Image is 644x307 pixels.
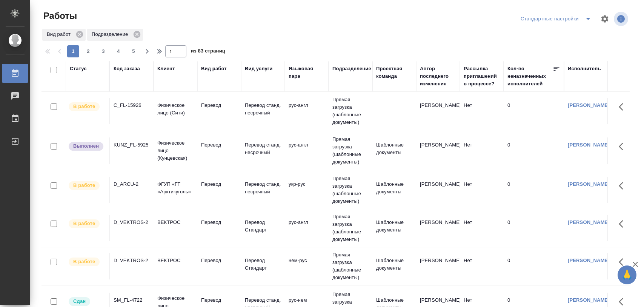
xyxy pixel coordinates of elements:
[201,180,237,188] p: Перевод
[504,177,564,203] td: 0
[201,257,237,264] p: Перевод
[614,253,632,271] button: Здесь прячутся важные кнопки
[68,257,105,267] div: Исполнитель выполняет работу
[201,65,227,73] div: Вид работ
[372,177,416,203] td: Шаблонные документы
[504,253,564,279] td: 0
[519,13,596,25] div: split button
[568,258,610,263] a: [PERSON_NAME]
[420,65,456,88] div: Автор последнего изменения
[97,48,109,55] span: 3
[568,219,610,225] a: [PERSON_NAME]
[68,141,105,151] div: Исполнитель завершил работу
[460,137,504,164] td: Нет
[82,45,94,57] button: 2
[114,102,150,109] div: C_FL-15926
[614,12,630,26] span: Посмотреть информацию
[376,65,412,80] div: Проектная команда
[157,102,194,117] p: Физическое лицо (Сити)
[614,137,632,156] button: Здесь прячутся важные кнопки
[285,98,329,124] td: рус-англ
[70,65,87,73] div: Статус
[329,132,372,170] td: Прямая загрузка (шаблонные документы)
[329,92,372,130] td: Прямая загрузка (шаблонные документы)
[614,177,632,195] button: Здесь прячутся важные кнопки
[114,65,140,73] div: Код заказа
[201,141,237,149] p: Перевод
[42,29,86,41] div: Вид работ
[329,209,372,247] td: Прямая загрузка (шаблонные документы)
[114,219,150,226] div: D_VEKTROS-2
[507,65,553,88] div: Кол-во неназначенных исполнителей
[618,265,636,284] button: 🙏
[73,258,95,265] p: В работе
[504,137,564,164] td: 0
[614,215,632,233] button: Здесь прячутся важные кнопки
[157,219,194,226] p: ВЕКТРОС
[68,296,105,307] div: Менеджер проверил работу исполнителя, передает ее на следующий этап
[114,257,150,264] div: D_VEKTROS-2
[245,180,281,196] p: Перевод станд. несрочный
[416,177,460,203] td: [PERSON_NAME]
[416,98,460,124] td: [PERSON_NAME]
[68,102,105,112] div: Исполнитель выполняет работу
[464,65,500,88] div: Рассылка приглашений в процессе?
[245,65,273,73] div: Вид услуги
[285,137,329,164] td: рус-англ
[504,215,564,241] td: 0
[73,142,99,150] p: Выполнен
[73,182,95,189] p: В работе
[201,219,237,226] p: Перевод
[87,29,143,41] div: Подразделение
[568,65,601,73] div: Исполнитель
[73,220,95,227] p: В работе
[621,267,633,283] span: 🙏
[245,102,281,117] p: Перевод станд. несрочный
[245,141,281,156] p: Перевод станд. несрочный
[372,215,416,241] td: Шаблонные документы
[568,102,610,108] a: [PERSON_NAME]
[73,103,95,110] p: В работе
[112,48,124,55] span: 4
[416,137,460,164] td: [PERSON_NAME]
[92,31,131,38] p: Подразделение
[41,10,77,22] span: Работы
[157,139,194,162] p: Физическое лицо (Кунцевская)
[460,98,504,124] td: Нет
[372,137,416,164] td: Шаблонные документы
[191,46,225,57] span: из 83 страниц
[596,10,614,28] span: Настроить таблицу
[97,45,109,57] button: 3
[332,65,371,73] div: Подразделение
[568,142,610,148] a: [PERSON_NAME]
[112,45,124,57] button: 4
[114,296,150,304] div: SM_FL-4722
[329,247,372,285] td: Прямая загрузка (шаблонные документы)
[73,298,86,305] p: Сдан
[285,253,329,279] td: нем-рус
[128,48,140,55] span: 5
[245,257,281,272] p: Перевод Стандарт
[416,253,460,279] td: [PERSON_NAME]
[504,98,564,124] td: 0
[289,65,325,80] div: Языковая пара
[82,48,94,55] span: 2
[245,219,281,234] p: Перевод Стандарт
[372,253,416,279] td: Шаблонные документы
[68,219,105,229] div: Исполнитель выполняет работу
[460,177,504,203] td: Нет
[568,181,610,187] a: [PERSON_NAME]
[285,215,329,241] td: рус-англ
[114,141,150,149] div: KUNZ_FL-5925
[460,215,504,241] td: Нет
[157,257,194,264] p: ВЕКТРОС
[128,45,140,57] button: 5
[114,180,150,188] div: D_ARCU-2
[460,253,504,279] td: Нет
[614,98,632,116] button: Здесь прячутся важные кнопки
[329,171,372,209] td: Прямая загрузка (шаблонные документы)
[68,180,105,191] div: Исполнитель выполняет работу
[285,177,329,203] td: укр-рус
[47,31,73,38] p: Вид работ
[201,296,237,304] p: Перевод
